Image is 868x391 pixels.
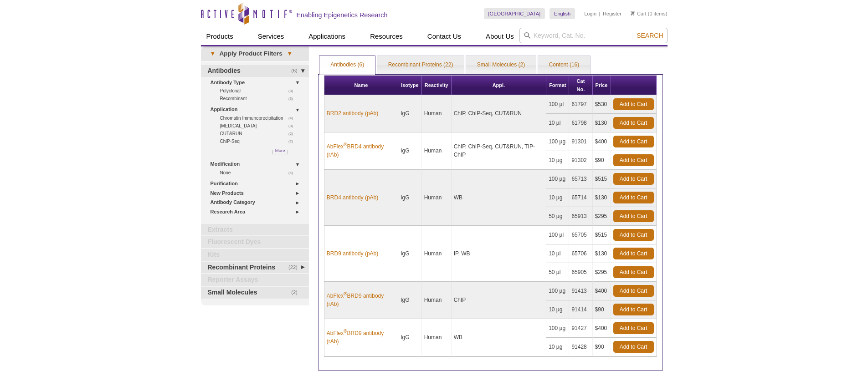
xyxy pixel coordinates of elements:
td: WB [452,319,546,356]
span: (4) [288,169,298,177]
td: 91302 [569,151,592,170]
span: ▾ [282,50,297,58]
button: Search [634,31,666,40]
sup: ® [344,142,347,147]
td: Human [422,282,452,319]
a: Content (16) [538,56,591,74]
td: 10 µg [546,188,569,207]
td: 10 µl [546,114,569,132]
a: Add to Cart [613,117,654,129]
td: WB [452,170,546,226]
a: Add to Cart [613,136,654,147]
a: Add to Cart [613,98,654,110]
td: $530 [593,95,611,114]
a: About Us [480,28,519,45]
td: 100 µl [546,95,569,114]
td: 65913 [569,207,592,226]
span: Search [637,32,663,39]
span: (6) [291,65,303,77]
a: (3)Recombinant [220,95,298,102]
a: Kits [201,249,309,261]
sup: ® [344,329,347,334]
a: (4)None [220,169,298,177]
a: Modification [211,159,303,169]
td: Human [422,226,452,282]
a: Purification [211,179,303,188]
td: IgG [398,226,422,282]
td: IgG [398,95,422,132]
th: Cat No. [569,76,592,95]
td: $400 [593,132,611,151]
a: AbFlex®BRD9 antibody (rAb) [327,292,395,308]
a: Services [252,28,290,45]
td: $400 [593,282,611,300]
th: Format [546,76,569,95]
input: Keyword, Cat. No. [519,28,668,43]
a: New Products [211,188,303,198]
a: Add to Cart [613,173,654,185]
td: ChIP, ChIP-Seq, CUT&RUN, TIP-ChIP [452,132,546,170]
a: Add to Cart [613,210,654,222]
td: $130 [593,114,611,132]
td: 100 µl [546,226,569,244]
a: BRD2 antibody (pAb) [327,109,378,117]
sup: ® [344,291,347,296]
td: 65706 [569,244,592,263]
td: ChIP, ChIP-Seq, CUT&RUN [452,95,546,132]
a: Antibody Category [211,198,303,207]
td: 65905 [569,263,592,282]
a: Add to Cart [613,192,654,203]
span: (3) [288,95,298,102]
a: Research Area [211,207,303,217]
a: Add to Cart [613,248,654,259]
td: $515 [593,226,611,244]
a: Fluorescent Dyes [201,236,309,248]
td: 61797 [569,95,592,114]
td: $90 [593,338,611,356]
a: Recombinant Proteins (22) [377,56,464,74]
a: BRD9 antibody (pAb) [327,249,378,258]
td: ChIP [452,282,546,319]
a: Small Molecules (2) [466,56,536,74]
th: Reactivity [422,76,452,95]
td: 61798 [569,114,592,132]
td: $515 [593,170,611,188]
td: 100 µg [546,132,569,151]
span: (22) [288,262,303,274]
li: (0 items) [631,8,668,19]
a: Application [211,105,303,114]
a: [GEOGRAPHIC_DATA] [484,8,545,19]
td: 91427 [569,319,592,338]
td: IgG [398,132,422,170]
a: (2)Small Molecules [201,287,309,299]
a: (4)Chromatin Immunoprecipitation [220,114,298,122]
td: 65705 [569,226,592,244]
a: Add to Cart [613,229,654,241]
td: 10 µg [546,151,569,170]
span: More [275,147,285,154]
td: 91301 [569,132,592,151]
td: 100 µg [546,319,569,338]
td: IgG [398,170,422,226]
a: Add to Cart [613,322,654,334]
a: (2)CUT&RUN [220,130,298,137]
td: Human [422,132,452,170]
a: Extracts [201,224,309,236]
a: (22)Recombinant Proteins [201,262,309,274]
td: 10 µg [546,338,569,356]
span: (2) [291,287,303,299]
a: Reporter Assays [201,274,309,286]
td: $295 [593,207,611,226]
span: ▾ [205,50,220,58]
td: Human [422,95,452,132]
th: Price [593,76,611,95]
td: $295 [593,263,611,282]
a: Cart [631,10,647,17]
td: IP, WB [452,226,546,282]
span: (2) [288,137,298,145]
a: Products [201,28,239,45]
td: 65713 [569,170,592,188]
td: 91414 [569,300,592,319]
a: AbFlex®BRD4 antibody (rAb) [327,142,395,159]
span: (2) [288,130,298,137]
